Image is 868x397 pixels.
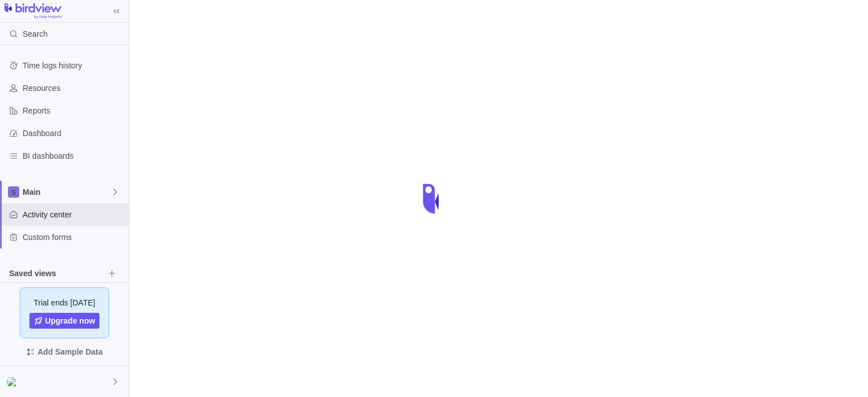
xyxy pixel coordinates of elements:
[23,82,124,94] span: Resources
[23,209,124,220] span: Activity center
[23,232,124,243] span: Custom forms
[34,297,96,308] span: Trial ends [DATE]
[23,28,47,40] span: Search
[23,60,124,71] span: Time logs history
[7,375,20,389] div: <a href="https://evil.com">click</a>
[104,265,120,281] span: Browse views
[9,343,120,361] span: Add Sample Data
[5,3,62,19] img: logo
[7,377,20,386] img: Show
[45,315,96,326] span: Upgrade now
[9,268,104,279] span: Saved views
[29,313,100,329] a: Upgrade now
[23,105,124,116] span: Reports
[23,128,124,139] span: Dashboard
[23,186,111,198] span: Main
[23,150,124,162] span: BI dashboards
[411,176,457,221] div: loading
[37,345,102,359] span: Add Sample Data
